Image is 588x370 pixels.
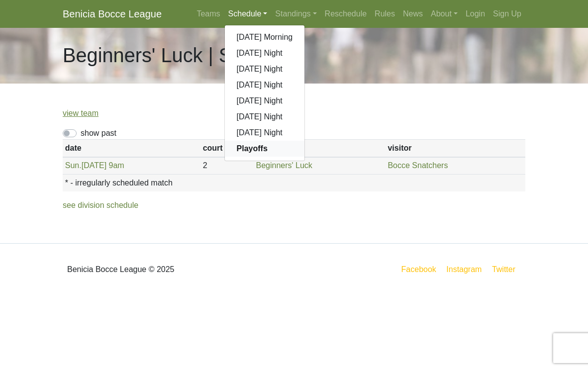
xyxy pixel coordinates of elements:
div: Benicia Bocce League © 2025 [55,252,294,287]
a: Beginners' Luck [256,161,312,170]
a: Teams [193,4,224,24]
a: Playoffs [225,141,305,157]
a: News [399,4,427,24]
a: Standings [271,4,320,24]
th: home [254,140,386,157]
a: [DATE] Morning [225,29,305,45]
a: [DATE] Night [225,125,305,141]
div: Schedule [224,25,305,161]
th: date [63,140,200,157]
strong: Playoffs [237,144,268,153]
a: Sign Up [489,4,525,24]
a: see division schedule [63,201,138,209]
a: Bocce Snatchers [388,161,448,170]
a: [DATE] Night [225,109,305,125]
th: visitor [386,140,525,157]
a: [DATE] Night [225,93,305,109]
a: view team [63,109,98,117]
a: Schedule [224,4,272,24]
span: Sun. [65,161,82,170]
a: [DATE] Night [225,45,305,61]
label: show past [81,127,116,139]
td: 2 [200,157,254,175]
a: Login [462,4,489,24]
a: [DATE] Night [225,77,305,93]
h1: Beginners' Luck | Schedule [63,44,301,68]
a: Twitter [490,263,523,276]
a: Instagram [444,263,484,276]
a: Benicia Bocce League [63,4,162,24]
a: Rules [371,4,399,24]
a: [DATE] Night [225,61,305,77]
th: * - irregularly scheduled match [63,175,525,191]
th: court [200,140,254,157]
a: About [427,4,462,24]
a: Reschedule [321,4,371,24]
a: Sun.[DATE] 9am [65,161,124,170]
a: Facebook [399,263,438,276]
